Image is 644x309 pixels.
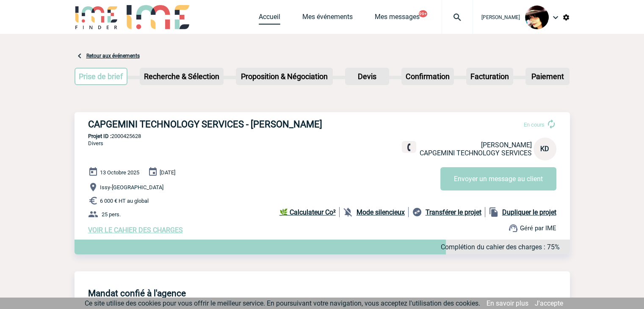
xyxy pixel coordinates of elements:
[420,149,532,157] span: CAPGEMINI TECHNOLOGY SERVICES
[88,119,342,130] h3: CAPGEMINI TECHNOLOGY SERVICES - [PERSON_NAME]
[160,169,175,176] span: [DATE]
[88,133,111,139] b: Projet ID :
[100,198,149,204] span: 6 000 € HT au global
[279,207,340,217] a: 🌿 Calculateur Co²
[535,299,563,307] a: J'accepte
[75,133,570,139] p: 2000425628
[540,145,549,153] span: KD
[141,69,223,84] p: Recherche & Sélection
[489,207,499,217] img: file_copy-black-24dp.png
[524,121,544,128] span: En cours
[520,224,556,232] span: Géré par IME
[75,69,127,84] p: Prise de brief
[357,208,405,216] b: Mode silencieux
[440,167,556,190] button: Envoyer un message au client
[102,211,121,218] span: 25 pers.
[481,14,520,20] span: [PERSON_NAME]
[85,299,480,307] span: Ce site utilise des cookies pour vous offrir le meilleur service. En poursuivant votre navigation...
[346,69,388,84] p: Devis
[237,69,332,84] p: Proposition & Négociation
[75,5,119,29] img: IME-Finder
[88,226,183,234] a: VOIR LE CAHIER DES CHARGES
[502,208,556,216] b: Dupliquer le projet
[525,6,549,29] img: 101023-0.jpg
[508,223,518,233] img: support.png
[259,13,280,25] a: Accueil
[375,13,420,25] a: Mes messages
[402,69,453,84] p: Confirmation
[419,10,427,17] button: 99+
[481,141,532,149] span: [PERSON_NAME]
[302,13,353,25] a: Mes événements
[86,53,140,59] a: Retour aux événements
[100,184,163,190] span: Issy-[GEOGRAPHIC_DATA]
[405,143,413,151] img: fixe.png
[486,299,528,307] a: En savoir plus
[526,69,569,84] p: Paiement
[279,208,336,216] b: 🌿 Calculateur Co²
[88,140,103,146] span: Divers
[467,69,512,84] p: Facturation
[426,208,481,216] b: Transférer le projet
[88,288,186,298] h4: Mandat confié à l'agence
[100,169,139,176] span: 13 Octobre 2025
